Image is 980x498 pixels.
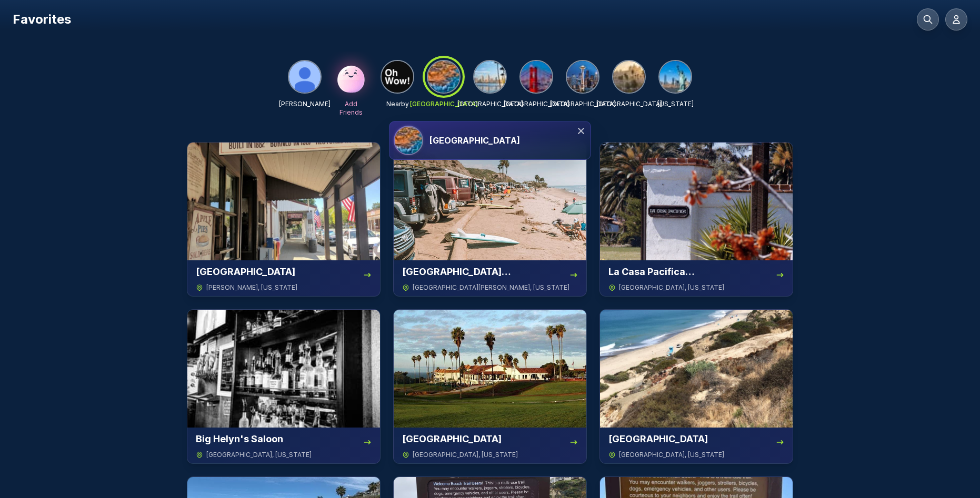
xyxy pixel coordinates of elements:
img: Add Friends [334,60,368,94]
img: San Diego [474,61,506,93]
p: [US_STATE] [657,100,694,108]
h3: La Casa Pacifica ([GEOGRAPHIC_DATA]) [608,265,776,279]
img: Big Helyn's Saloon [187,310,380,428]
img: La Casa Pacifica (Western White House) [600,143,793,260]
span: [GEOGRAPHIC_DATA] , [US_STATE] [413,451,518,459]
h3: [GEOGRAPHIC_DATA][PERSON_NAME] [402,265,569,279]
p: [GEOGRAPHIC_DATA] [596,100,662,108]
span: [GEOGRAPHIC_DATA][PERSON_NAME] , [US_STATE] [413,283,569,292]
span: [GEOGRAPHIC_DATA] , [US_STATE] [619,451,724,459]
span: [PERSON_NAME] , [US_STATE] [206,283,297,292]
p: [GEOGRAPHIC_DATA] [550,100,616,108]
h3: [GEOGRAPHIC_DATA] [402,432,502,446]
img: San Onofre State Beach [394,143,586,260]
h3: [GEOGRAPHIC_DATA] [608,432,708,446]
img: Los Angeles [613,61,645,93]
img: New York [659,61,691,93]
p: [GEOGRAPHIC_DATA] [504,100,569,108]
h3: [GEOGRAPHIC_DATA] [429,134,520,147]
img: San Clemente State Beach [600,310,793,428]
h1: Favorites [13,11,71,28]
img: Seattle [567,61,598,93]
p: [GEOGRAPHIC_DATA] [457,100,523,108]
img: Historic Main Street [187,143,380,260]
img: Nearby [382,61,413,93]
span: [GEOGRAPHIC_DATA] , [US_STATE] [206,451,312,459]
p: [PERSON_NAME] [279,100,331,108]
p: [GEOGRAPHIC_DATA] [410,100,478,108]
img: San Clemente Municipal Golf Course [394,310,586,428]
span: [GEOGRAPHIC_DATA] , [US_STATE] [619,283,724,292]
h3: Big Helyn's Saloon [196,432,283,446]
img: Matthew Miller [289,61,321,93]
p: Add Friends [334,100,368,117]
h3: [GEOGRAPHIC_DATA] [196,265,295,279]
img: Orange County [395,127,422,154]
img: San Francisco [521,61,552,93]
p: Nearby [386,100,409,108]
